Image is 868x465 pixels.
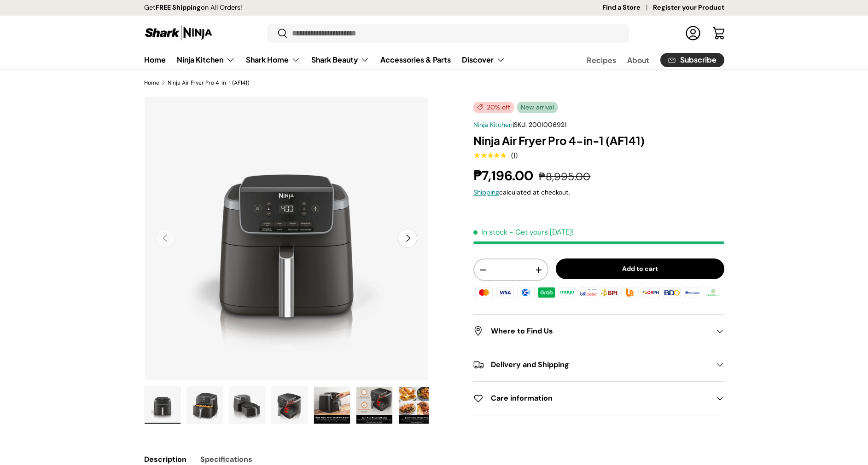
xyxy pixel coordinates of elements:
h2: Where to Find Us [473,326,709,337]
img: Ninja Air Fryer Pro 4-in-1 (AF141) [187,387,223,424]
img: billease [578,286,599,299]
h2: Care information [473,393,709,404]
strong: FREE Shipping [156,3,201,11]
span: ★★★★★ [473,151,506,160]
summary: Shark Beauty [306,51,375,69]
a: Accessories & Parts [380,51,451,69]
h1: Ninja Air Fryer Pro 4-in-1 (AF141) [473,133,724,148]
img: Shark Ninja Philippines [144,24,213,42]
a: Shipping [473,188,499,196]
a: Find a Store [602,3,653,13]
p: - Get yours [DATE]! [509,227,574,237]
span: Subscribe [680,56,717,63]
a: Ninja Air Fryer Pro 4-in-1 (AF141) [168,80,249,86]
summary: Delivery and Shipping [473,348,724,381]
a: Home [144,51,166,69]
span: 20% off [473,102,514,113]
nav: Breadcrumbs [144,79,452,87]
span: 2001006921 [529,121,566,129]
img: https://sharkninja.com.ph/products/ninja-air-fryer-pro-4-in-1-af141 [145,387,181,424]
a: Shark Beauty [311,51,369,69]
summary: Ninja Kitchen [171,51,240,69]
summary: Discover [456,51,511,69]
media-gallery: Gallery Viewer [144,96,429,427]
img: bdo [662,286,682,299]
img: landbank [703,286,723,299]
nav: Primary [144,51,505,69]
span: | [513,121,566,129]
img: Ninja Air Fryer Pro 4-in-1 (AF141) [272,387,308,424]
a: Ninja Kitchen [473,121,513,129]
img: master [474,286,494,299]
span: SKU: [514,121,527,129]
div: 5.0 out of 5.0 stars [473,151,506,160]
p: Get on All Orders! [144,3,242,13]
a: Subscribe [660,53,724,67]
img: bpi [599,286,619,299]
img: metrobank [682,286,703,299]
img: visa [495,286,515,299]
a: Ninja Kitchen [177,51,235,69]
img: Ninja Air Fryer Pro 4-in-1 (AF141) [356,387,392,424]
summary: Shark Home [240,51,306,69]
strong: ₱7,196.00 [473,167,536,184]
summary: Where to Find Us [473,315,724,348]
h2: Delivery and Shipping [473,359,709,370]
img: Ninja Air Fryer Pro 4-in-1 (AF141) [314,387,350,424]
img: Ninja Air Fryer Pro 4-in-1 (AF141) [399,387,435,424]
a: Discover [462,51,505,69]
img: qrph [641,286,661,299]
s: ₱8,995.00 [539,170,590,184]
nav: Secondary [565,51,724,69]
img: gcash [516,286,536,299]
button: Add to cart [556,258,724,279]
a: About [627,51,649,69]
img: maya [557,286,577,299]
span: In stock [473,227,507,237]
img: grabpay [536,286,557,299]
div: (1) [511,152,518,159]
img: Ninja Air Fryer Pro 4-in-1 (AF141) [229,387,265,424]
summary: Care information [473,382,724,415]
a: Recipes [587,51,616,69]
img: ubp [620,286,640,299]
span: New arrival [517,102,558,113]
a: Register your Product [653,3,724,13]
a: Home [144,80,159,86]
a: Shark Home [246,51,300,69]
div: calculated at checkout. [473,188,724,197]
